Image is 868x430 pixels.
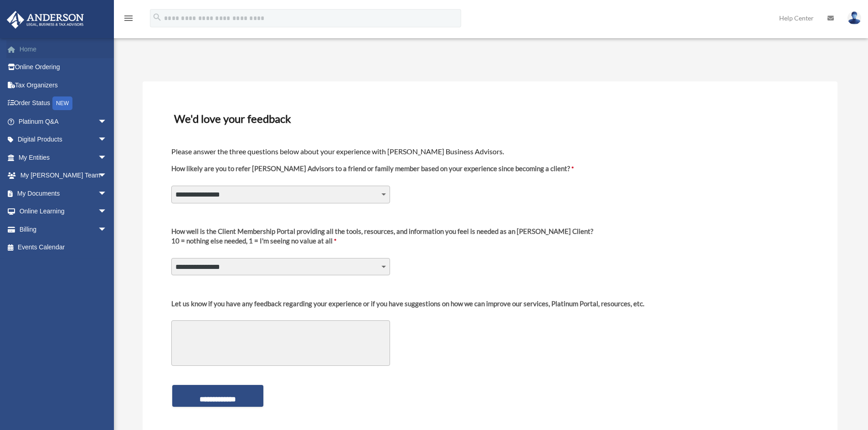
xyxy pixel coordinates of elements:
[171,227,593,236] div: How well is the Client Membership Portal providing all the tools, resources, and information you ...
[98,167,116,185] span: arrow_drop_down
[6,220,121,238] a: Billingarrow_drop_down
[152,12,162,22] i: search
[171,227,593,253] label: 10 = nothing else needed, 1 = I'm seeing no value at all
[171,147,809,157] h4: Please answer the three questions below about your experience with [PERSON_NAME] Business Advisors.
[171,299,644,309] div: Let us know if you have any feedback regarding your experience or if you have suggestions on how ...
[6,131,121,149] a: Digital Productsarrow_drop_down
[6,112,121,131] a: Platinum Q&Aarrow_drop_down
[6,94,121,113] a: Order StatusNEW
[98,112,116,131] span: arrow_drop_down
[6,167,121,185] a: My [PERSON_NAME] Teamarrow_drop_down
[6,58,121,76] a: Online Ordering
[6,184,121,202] a: My Documentsarrow_drop_down
[6,238,121,257] a: Events Calendar
[6,40,121,58] a: Home
[6,202,121,221] a: Online Learningarrow_drop_down
[123,16,134,24] a: menu
[171,164,574,181] label: How likely are you to refer [PERSON_NAME] Advisors to a friend or family member based on your exp...
[123,13,134,24] i: menu
[98,131,116,149] span: arrow_drop_down
[847,11,861,25] img: User Pic
[170,109,810,128] h3: We'd love your feedback
[6,148,121,167] a: My Entitiesarrow_drop_down
[98,148,116,167] span: arrow_drop_down
[98,220,116,239] span: arrow_drop_down
[98,184,116,203] span: arrow_drop_down
[98,202,116,221] span: arrow_drop_down
[52,96,72,110] div: NEW
[4,11,87,29] img: Anderson Advisors Platinum Portal
[6,76,121,94] a: Tax Organizers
